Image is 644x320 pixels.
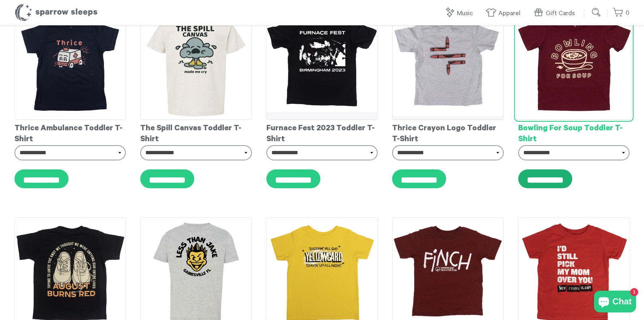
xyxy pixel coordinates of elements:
div: Thrice Crayon Logo Toddler T-Shirt [392,120,503,145]
img: FurnaceFestToddlerShirtBack_grande.png [266,9,378,112]
h1: Sparrow Sleeps [14,4,98,22]
div: The Spill Canvas Toddler T-Shirt [140,120,252,145]
input: Submit [589,5,604,20]
img: Thrice-AmbulanceToddlerTee_grande.png [14,9,126,120]
a: Gift Cards [533,6,578,21]
img: the-spill-canvas-toddler-tee_grande.png [140,9,252,120]
a: 0 [613,5,630,21]
div: Thrice Ambulance Toddler T-Shirt [14,120,126,145]
img: BowlingForSoup-ToddlerT-shirt_grande.png [516,4,632,120]
a: Music [444,6,477,21]
img: Thrice-ToddlerTeeBack_grande.png [392,9,503,120]
div: Furnace Fest 2023 Toddler T-Shirt [266,120,378,145]
inbox-online-store-chat: Shopify online store chat [592,291,638,314]
a: Apparel [486,6,524,21]
div: Bowling For Soup Toddler T-Shirt [518,120,630,145]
